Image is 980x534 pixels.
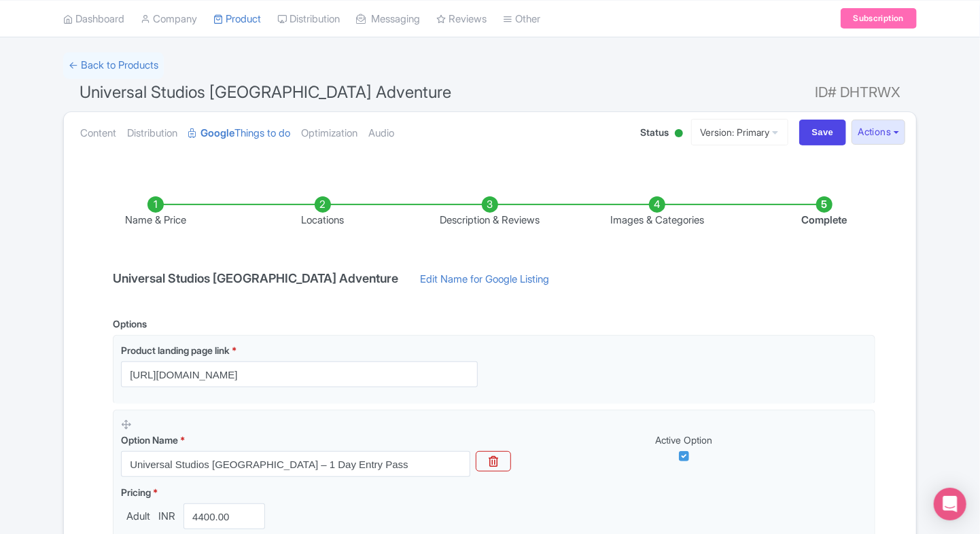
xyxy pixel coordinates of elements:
input: Option Name [121,451,470,477]
span: ID# DHTRWX [815,79,900,106]
a: Subscription [841,8,917,29]
li: Images & Categories [574,196,741,228]
a: ← Back to Products [63,52,164,79]
h4: Universal Studios [GEOGRAPHIC_DATA] Adventure [105,272,406,285]
input: Save [799,120,847,145]
a: Optimization [301,112,357,155]
li: Locations [239,196,406,228]
a: Version: Primary [691,119,788,145]
li: Name & Price [72,196,239,228]
div: Active [672,124,686,145]
span: Adult [121,509,156,524]
span: Option Name [121,434,178,446]
div: Open Intercom Messenger [934,488,966,520]
a: Distribution [127,112,177,155]
span: Universal Studios [GEOGRAPHIC_DATA] Adventure [80,82,451,102]
span: Pricing [121,486,151,498]
span: Active Option [655,434,712,446]
li: Description & Reviews [406,196,574,228]
input: 0.00 [183,503,265,529]
span: Product landing page link [121,344,230,356]
a: Audio [368,112,394,155]
input: Product landing page link [121,361,478,387]
a: GoogleThings to do [188,112,290,155]
a: Edit Name for Google Listing [406,272,563,293]
button: Actions [852,120,905,145]
strong: Google [200,126,234,141]
a: Content [80,112,116,155]
li: Complete [741,196,908,228]
span: INR [156,509,178,524]
div: Options [113,317,147,331]
span: Status [641,125,669,139]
